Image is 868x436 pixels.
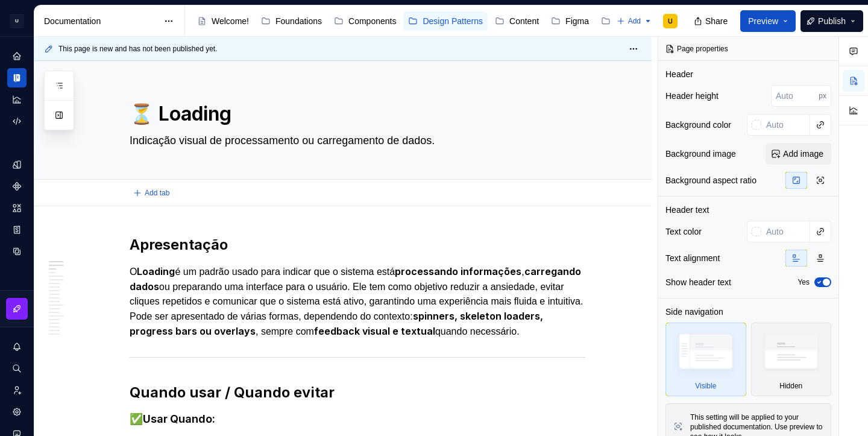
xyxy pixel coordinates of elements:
div: Header height [665,90,719,102]
a: Assets [7,198,27,218]
div: Background image [665,148,736,160]
a: Components [329,11,401,31]
div: Figma [565,15,589,27]
div: Visible [695,381,716,391]
span: Add [628,16,641,26]
button: Share [688,10,735,32]
div: U [10,14,24,28]
button: Add image [766,143,831,165]
button: Publish [800,10,863,32]
div: Background color [665,119,731,131]
a: Settings [7,402,27,422]
div: Background aspect ratio [665,174,756,186]
a: Invite team [7,381,27,400]
label: Yes [797,277,810,287]
div: Design Patterns [423,15,483,27]
div: Page tree [192,9,611,33]
button: Notifications [7,337,27,356]
button: Preview [740,10,796,32]
input: Auto [771,85,819,107]
a: Design Patterns [403,11,488,31]
span: Publish [818,15,846,27]
a: Data sources [7,242,27,261]
a: Design tokens [7,155,27,174]
div: Components [348,15,396,27]
span: Preview [748,15,778,27]
div: Foundations [275,15,322,27]
a: Documentation [7,68,27,87]
a: Foundations [256,11,327,31]
input: Auto [761,221,810,242]
button: Add [613,13,656,30]
div: Text color [665,226,702,238]
div: U [668,16,673,26]
a: Content [490,11,544,31]
div: Text alignment [665,252,720,264]
span: Share [705,15,728,27]
strong: feedback visual e textual [314,325,435,337]
h4: ✅ [130,412,585,426]
div: Content [509,15,539,27]
textarea: Indicação visual de processamento ou carregamento de dados. [127,131,583,150]
div: Hidden [751,323,832,396]
div: Visible [665,323,746,396]
div: Header text [665,204,709,216]
strong: processando informações [395,265,521,277]
a: Figma [546,11,594,31]
button: Add tab [130,185,175,201]
a: Home [7,46,27,66]
div: Show header text [665,276,731,288]
a: Welcome! [192,11,254,31]
p: px [819,91,826,101]
button: U [2,8,31,34]
strong: Loading [137,265,175,277]
h2: Apresentação [130,235,585,254]
textarea: ⏳ Loading [127,100,583,128]
a: Storybook stories [7,220,27,239]
div: Hidden [779,381,802,391]
button: Search ⌘K [7,359,27,378]
strong: Quando usar / Quando evitar [130,384,335,401]
a: Changelog [596,11,661,31]
input: Auto [761,114,810,136]
div: Documentation [44,15,158,27]
a: Code automation [7,112,27,131]
div: Side navigation [665,306,723,318]
span: This page is new and has not been published yet. [58,44,218,54]
a: Components [7,177,27,196]
a: Analytics [7,90,27,109]
div: Header [665,68,693,80]
p: O é um padrão usado para indicar que o sistema está , ou preparando uma interface para o usuário.... [130,264,585,339]
span: Add tab [145,188,169,198]
strong: Usar Quando: [143,412,215,425]
div: Welcome! [212,15,249,27]
span: Add image [783,148,823,160]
